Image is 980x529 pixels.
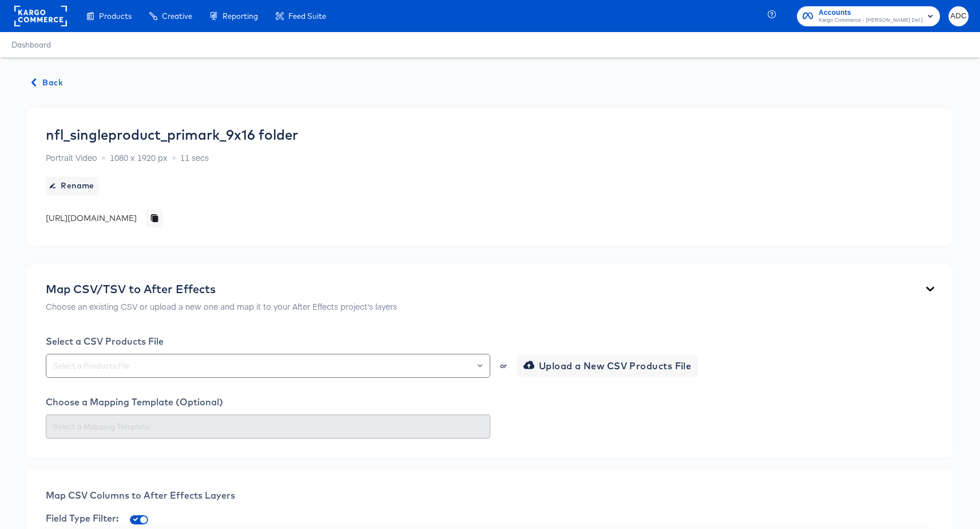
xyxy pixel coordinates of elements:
[46,396,934,408] div: Choose a Mapping Template (Optional)
[46,512,118,524] span: Field Type Filter:
[162,11,192,21] span: Creative
[46,301,397,312] p: Choose an existing CSV or upload a new one and map it to your After Effects project's layers
[99,11,132,21] span: Products
[32,76,63,90] span: Back
[819,16,923,25] span: Kargo Commerce - [PERSON_NAME] Del [PERSON_NAME]
[11,40,51,49] a: Dashboard
[517,354,699,377] button: Upload a New CSV Products File
[50,179,94,193] span: Rename
[27,76,68,90] button: Back
[46,212,137,224] div: [URL][DOMAIN_NAME]
[526,358,692,374] span: Upload a New CSV Products File
[46,127,298,143] div: nfl_singleproduct_primark_9x16 folder
[46,489,235,501] span: Map CSV Columns to After Effects Layers
[46,152,97,163] span: Portrait Video
[797,6,940,26] button: AccountsKargo Commerce - [PERSON_NAME] Del [PERSON_NAME]
[180,152,209,163] span: 11 secs
[46,177,99,195] button: Rename
[949,6,969,26] button: ADC
[46,335,934,347] div: Select a CSV Products File
[46,282,397,296] div: Map CSV/TSV to After Effects
[478,358,482,374] button: Open
[499,362,508,369] div: or
[110,152,168,163] span: 1080 x 1920 px
[953,10,964,23] span: ADC
[223,11,258,21] span: Reporting
[51,360,485,373] input: Select a Products File
[288,11,326,21] span: Feed Suite
[51,420,485,433] input: Select a Mapping Template
[819,7,923,19] span: Accounts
